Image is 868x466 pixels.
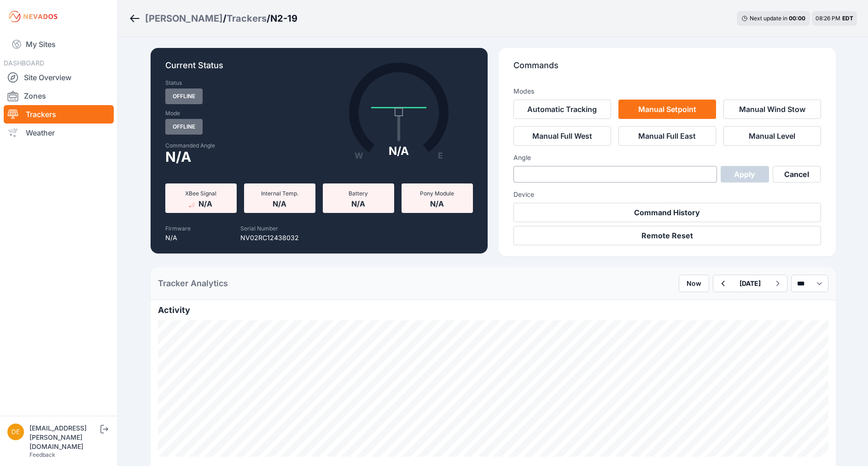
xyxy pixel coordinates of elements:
[618,100,716,119] button: Manual Setpoint
[732,275,768,292] button: [DATE]
[513,190,821,199] h3: Device
[789,15,805,22] div: 00 : 00
[198,197,212,208] span: N/A
[165,119,203,135] span: Offline
[165,110,180,117] label: Mode
[165,151,191,162] span: N/A
[430,197,444,208] span: N/A
[158,304,828,317] h2: Activity
[723,126,821,146] button: Manual Level
[7,9,59,24] img: Nevados
[351,197,365,208] span: N/A
[165,225,191,232] label: Firmware
[679,275,709,292] button: Now
[349,190,368,197] span: Battery
[723,100,821,119] button: Manual Wind Stow
[513,203,821,222] button: Command History
[223,12,227,25] span: /
[4,124,114,142] a: Weather
[420,190,454,197] span: Pony Module
[750,15,787,22] span: Next update in
[165,142,314,149] label: Commanded Angle
[842,15,853,22] span: EDT
[158,277,228,290] h2: Tracker Analytics
[185,190,216,197] span: XBee Signal
[816,15,840,22] span: 08:26 PM
[165,79,182,87] label: Status
[240,225,278,232] label: Serial Number
[513,100,611,119] button: Automatic Tracking
[29,451,55,458] a: Feedback
[4,68,114,87] a: Site Overview
[227,12,267,25] a: Trackers
[165,233,191,242] p: N/A
[7,424,24,440] img: devin.martin@nevados.solar
[270,12,297,25] h3: N2-19
[4,105,114,124] a: Trackers
[165,59,473,79] p: Current Status
[513,153,821,162] h3: Angle
[513,87,534,96] h3: Modes
[513,226,821,245] button: Remote Reset
[261,190,298,197] span: Internal Temp.
[618,126,716,146] button: Manual Full East
[721,166,769,183] button: Apply
[129,6,297,30] nav: Breadcrumb
[389,144,409,159] div: N/A
[4,87,114,105] a: Zones
[267,12,270,25] span: /
[145,12,223,25] a: [PERSON_NAME]
[773,166,821,183] button: Cancel
[165,88,203,104] span: Offline
[513,126,611,146] button: Manual Full West
[240,233,299,242] p: NV02RC12438032
[513,59,821,79] p: Commands
[4,59,44,67] span: DASHBOARD
[29,424,99,451] div: [EMAIL_ADDRESS][PERSON_NAME][DOMAIN_NAME]
[273,197,286,208] span: N/A
[4,33,114,55] a: My Sites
